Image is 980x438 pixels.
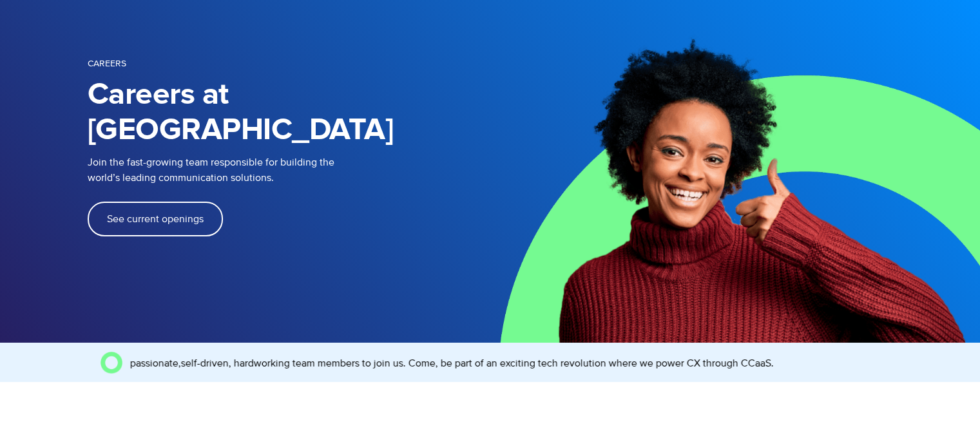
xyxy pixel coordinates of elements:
[128,356,880,371] marquee: And we are on the lookout for passionate,self-driven, hardworking team members to join us. Come, ...
[107,214,204,224] span: See current openings
[88,155,471,186] p: Join the fast-growing team responsible for building the world’s leading communication solutions.
[88,202,223,236] a: See current openings
[88,58,126,69] span: Careers
[101,352,122,374] img: O Image
[88,77,490,148] h1: Careers at [GEOGRAPHIC_DATA]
